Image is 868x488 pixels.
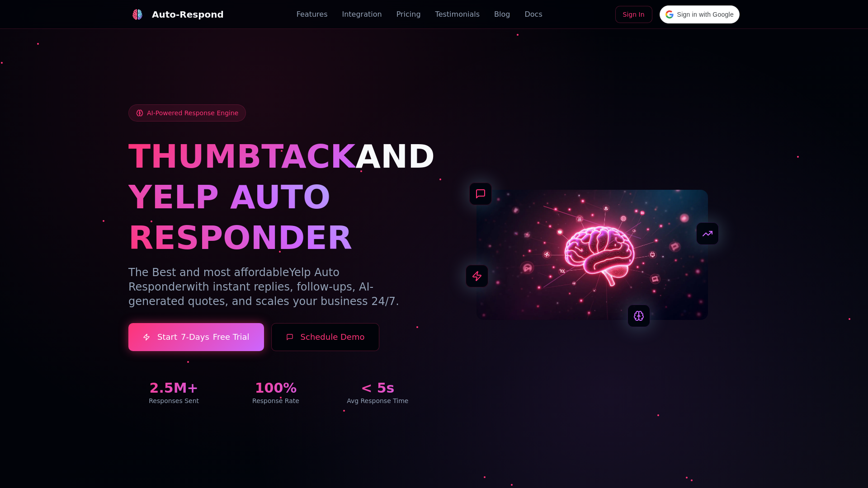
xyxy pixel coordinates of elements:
a: Start7-DaysFree Trial [128,323,264,351]
span: 7-Days [181,331,209,343]
div: 2.5M+ [128,380,219,396]
span: AI-Powered Response Engine [147,108,238,117]
img: Auto-Respond Logo [132,9,143,20]
span: THUMBTACK [128,137,355,175]
a: Integration [342,9,382,20]
div: Avg Response Time [332,396,423,405]
a: Auto-Respond LogoAuto-Respond [128,5,224,23]
div: < 5s [332,380,423,396]
button: Schedule Demo [271,323,380,351]
p: The Best and most affordable with instant replies, follow-ups, AI-generated quotes, and scales yo... [128,265,423,309]
a: Pricing [396,9,421,20]
a: Testimonials [435,9,480,20]
div: Auto-Respond [152,8,224,21]
div: Responses Sent [128,396,219,405]
span: Yelp Auto Responder [128,266,340,293]
span: AND [355,137,435,175]
a: Sign In [615,6,652,23]
a: Docs [524,9,542,20]
div: Sign in with Google [660,5,740,23]
img: AI Neural Network Brain [476,190,708,320]
h1: YELP AUTO RESPONDER [128,177,423,258]
a: Blog [494,9,510,20]
div: Response Rate [230,396,321,405]
a: Features [297,9,328,20]
span: Sign in with Google [677,10,734,19]
div: 100% [230,380,321,396]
